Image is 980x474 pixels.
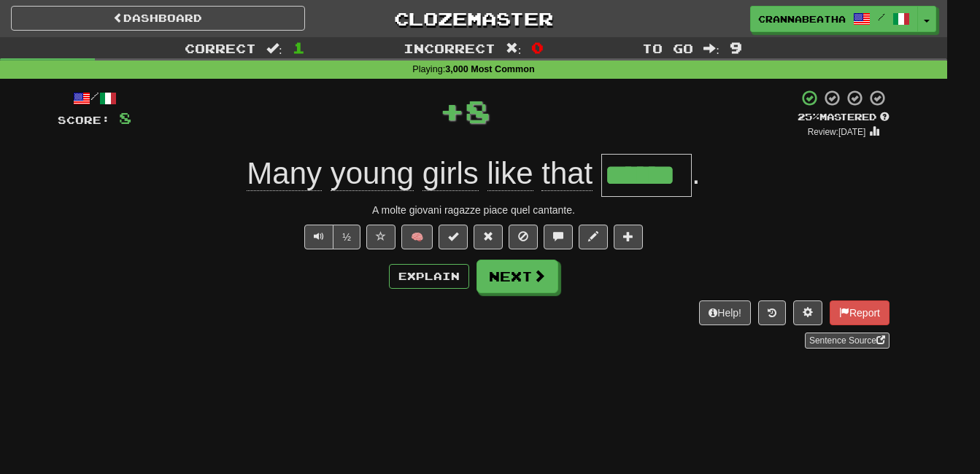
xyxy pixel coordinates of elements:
small: Review: [DATE] [808,127,866,137]
span: young [331,156,414,191]
span: : [703,42,719,55]
button: 🧠 [401,225,433,249]
span: 9 [730,39,742,56]
a: crannabeatha / [750,6,918,32]
span: Correct [185,41,256,55]
button: Edit sentence (alt+d) [579,225,608,249]
span: Many [247,156,322,191]
a: Dashboard [11,6,305,31]
span: 1 [293,39,305,56]
div: Text-to-speech controls [301,225,360,249]
span: 8 [465,93,490,129]
span: 8 [119,109,131,127]
span: Score: [58,114,110,126]
span: like [487,156,533,191]
button: Play sentence audio (ctl+space) [304,225,333,249]
button: Round history (alt+y) [758,300,786,325]
span: crannabeatha [758,12,846,26]
div: Mastered [798,111,890,124]
strong: 3,000 Most Common [445,64,534,74]
button: Reset to 0% Mastered (alt+r) [474,225,503,249]
button: Next [477,260,558,293]
a: Sentence Source [805,333,890,349]
button: ½ [333,225,360,249]
div: / [58,89,131,107]
button: Report [830,300,890,325]
span: 25 % [798,111,819,123]
button: Help! [699,300,751,325]
button: Ignore sentence (alt+i) [509,225,538,249]
button: Favorite sentence (alt+f) [366,225,396,249]
button: Discuss sentence (alt+u) [544,225,573,249]
span: 0 [531,39,544,56]
span: that [541,156,593,191]
span: : [266,42,282,55]
div: A molte giovani ragazze piace quel cantante. [58,203,890,217]
span: girls [423,156,479,191]
span: + [439,89,465,133]
span: / [878,12,885,22]
a: Clozemaster [327,6,621,31]
span: : [506,42,522,55]
span: To go [642,41,693,55]
button: Add to collection (alt+a) [614,225,643,249]
span: Incorrect [404,41,495,55]
button: Explain [389,264,469,289]
span: . [692,156,701,190]
button: Set this sentence to 100% Mastered (alt+m) [439,225,468,249]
